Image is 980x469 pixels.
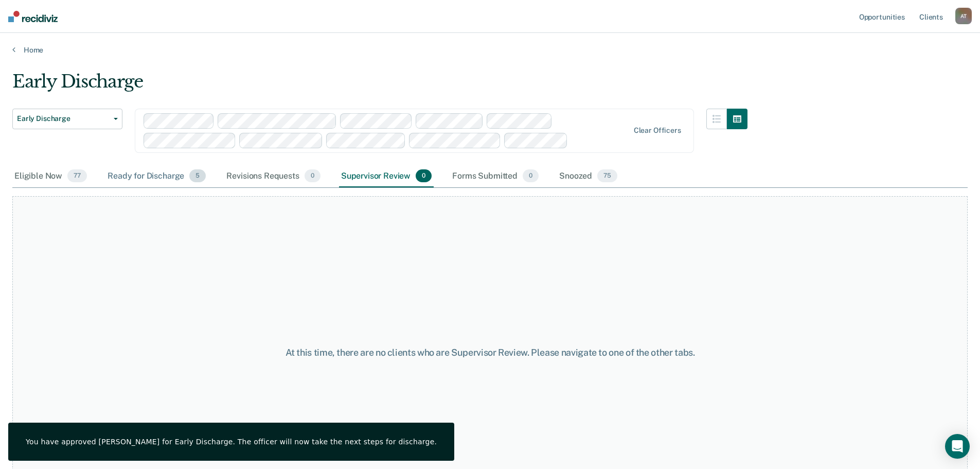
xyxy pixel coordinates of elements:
[12,109,122,129] button: Early Discharge
[8,11,58,22] img: Recidiviz
[450,165,541,188] div: Forms Submitted0
[252,347,729,358] div: At this time, there are no clients who are Supervisor Review. Please navigate to one of the other...
[945,434,970,459] div: Open Intercom Messenger
[634,126,681,135] div: Clear officers
[12,71,747,100] div: Early Discharge
[189,169,206,183] span: 5
[105,165,208,188] div: Ready for Discharge5
[955,8,972,24] button: AT
[416,169,432,183] span: 0
[557,165,619,188] div: Snoozed75
[224,165,322,188] div: Revisions Requests0
[12,165,89,188] div: Eligible Now77
[955,8,972,24] div: A T
[523,169,539,183] span: 0
[597,169,617,183] span: 75
[305,169,320,183] span: 0
[67,169,87,183] span: 77
[17,114,110,123] span: Early Discharge
[26,437,437,446] div: You have approved [PERSON_NAME] for Early Discharge. The officer will now take the next steps for...
[12,45,968,55] a: Home
[339,165,434,188] div: Supervisor Review0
